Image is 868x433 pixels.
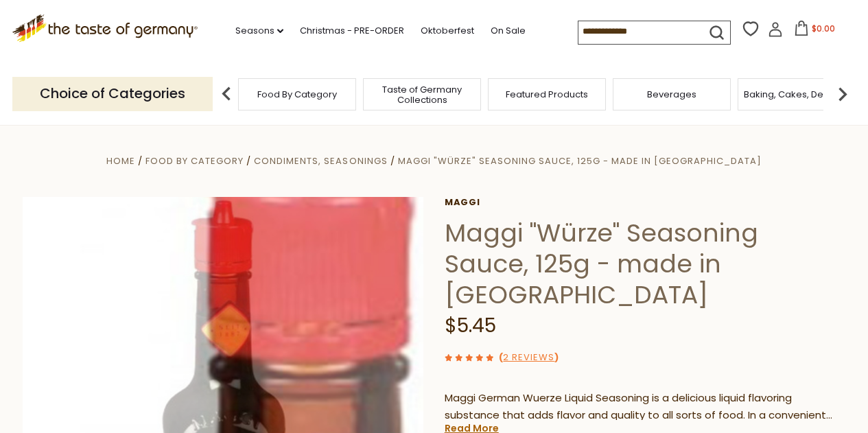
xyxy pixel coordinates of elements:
a: Featured Products [506,89,588,100]
img: next arrow [829,80,856,108]
a: Maggi [445,197,846,208]
img: previous arrow [213,80,240,108]
span: ( ) [499,351,559,364]
a: Food By Category [257,89,337,100]
button: $0.00 [786,21,844,41]
span: $0.00 [812,23,835,34]
h1: Maggi "Würze" Seasoning Sauce, 125g - made in [GEOGRAPHIC_DATA] [445,218,846,310]
a: Condiments, Seasonings [254,154,387,167]
a: Home [106,154,135,167]
a: Beverages [647,89,696,100]
a: Taste of Germany Collections [367,84,477,105]
a: Maggi "Würze" Seasoning Sauce, 125g - made in [GEOGRAPHIC_DATA] [398,154,762,167]
a: On Sale [491,23,526,38]
a: Christmas - PRE-ORDER [300,23,404,38]
a: 2 Reviews [503,351,554,365]
p: Maggi German Wuerze Liquid Seasoning is a delicious liquid flavoring substance that adds flavor a... [445,390,846,424]
p: Choice of Categories [12,77,213,110]
a: Food By Category [145,154,244,167]
a: Seasons [235,23,283,38]
a: Baking, Cakes, Desserts [744,89,850,100]
a: Oktoberfest [421,23,474,38]
span: $5.45 [445,312,496,339]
